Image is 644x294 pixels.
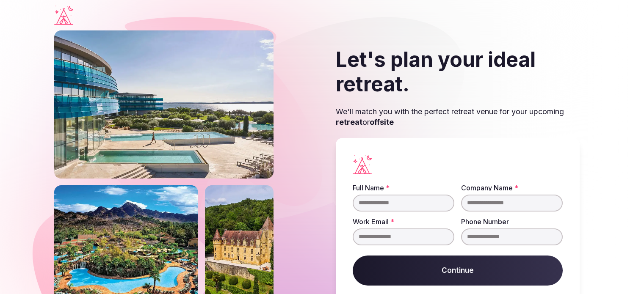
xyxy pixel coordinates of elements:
strong: offsite [370,118,394,126]
label: Phone Number [461,218,563,225]
h2: Let's plan your ideal retreat. [336,47,580,96]
a: Visit the homepage [54,5,73,25]
button: Continue [353,256,563,286]
p: We'll match you with the perfect retreat venue for your upcoming or [336,106,580,127]
label: Company Name [461,184,563,191]
label: Work Email [353,218,454,225]
label: Full Name [353,184,454,191]
strong: retreat [336,118,362,126]
img: Falkensteiner outdoor resort with pools [54,30,274,179]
